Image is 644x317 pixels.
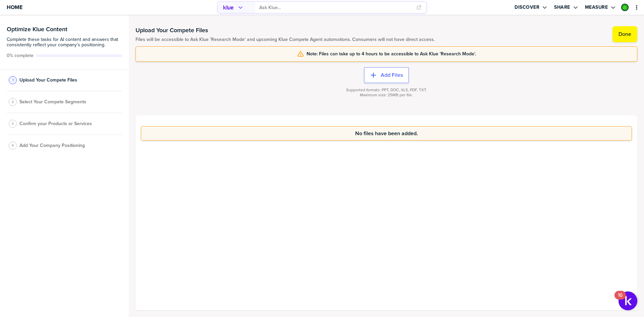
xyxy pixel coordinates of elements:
span: Add Your Company Positioning [19,143,85,148]
a: Edit Profile [621,3,629,12]
div: Zev L. [621,4,629,11]
h1: Upload Your Compete Files [136,26,435,34]
input: Ask Klue... [259,2,412,13]
label: Share [554,4,570,10]
span: Upload Your Compete Files [19,77,77,83]
label: Measure [585,4,608,10]
span: 3 [12,121,14,126]
span: Home [7,4,22,10]
span: Confirm your Products or Services [19,121,92,126]
span: Select Your Compete Segments [19,99,86,105]
h3: Optimize Klue Content [7,26,122,32]
img: 68efa1eb0dd1966221c28eaef6eec194-sml.png [622,4,628,10]
button: Done [612,26,637,42]
span: Note: Files can take up to 4 hours to be accessible to Ask Klue 'Research Mode'. [307,51,476,57]
label: Discover [515,4,539,10]
span: Supported formats: PPT, DOC, XLS, PDF, TXT. [346,88,427,93]
span: 4 [12,143,14,148]
span: Files will be accessible to Ask Klue 'Research Mode' and upcoming Klue Compete Agent automations.... [136,37,435,42]
label: Add Files [381,72,403,78]
span: Complete these tasks for AI content and answers that consistently reflect your company’s position... [7,37,122,48]
span: Maximum size: 25MB per file. [360,93,413,98]
button: Add Files [364,67,409,83]
span: Active [7,53,34,58]
span: No files have been added. [355,130,418,136]
div: 16 [618,295,623,304]
span: 2 [12,99,14,104]
button: Open Resource Center, 16 new notifications [619,292,637,310]
label: Done [619,31,631,38]
span: 1 [12,77,13,83]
